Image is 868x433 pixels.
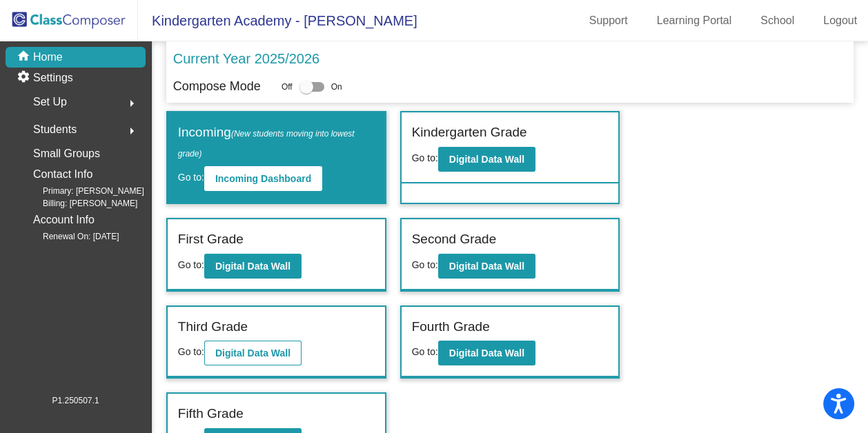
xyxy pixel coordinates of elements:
span: Set Up [33,92,67,112]
span: (New students moving into lowest grade) [178,129,355,159]
span: Off [282,81,293,93]
span: On [331,81,342,93]
mat-icon: settings [17,70,33,86]
a: Support [578,10,639,32]
label: Kindergarten Grade [412,123,527,143]
span: Students [33,120,77,139]
button: Digital Data Wall [204,341,302,365]
span: Go to: [178,172,204,183]
span: Go to: [412,259,438,270]
label: First Grade [178,230,244,250]
b: Digital Data Wall [449,261,524,272]
mat-icon: home [17,49,33,66]
span: Kindergarten Academy - [PERSON_NAME] [138,10,417,32]
span: Go to: [412,152,438,163]
button: Digital Data Wall [204,254,302,279]
span: Renewal On: [DATE] [21,230,119,243]
b: Digital Data Wall [215,261,290,272]
mat-icon: arrow_right [124,95,140,112]
label: Fifth Grade [178,404,244,424]
span: Billing: [PERSON_NAME] [21,197,137,210]
p: Compose Mode [173,77,261,96]
span: Primary: [PERSON_NAME] [21,185,144,197]
p: Contact Info [33,165,92,184]
button: Digital Data Wall [438,341,535,365]
span: Go to: [178,346,204,357]
span: Go to: [178,259,204,270]
p: Home [33,49,63,66]
button: Digital Data Wall [438,147,535,172]
a: Logout [812,10,868,32]
label: Fourth Grade [412,317,490,337]
span: Go to: [412,346,438,357]
b: Digital Data Wall [449,154,524,165]
p: Current Year 2025/2026 [173,48,319,69]
label: Incoming [178,123,375,162]
a: School [749,10,805,32]
button: Digital Data Wall [438,254,535,279]
b: Incoming Dashboard [215,173,311,184]
p: Settings [33,70,73,86]
mat-icon: arrow_right [124,123,140,139]
button: Incoming Dashboard [204,166,322,191]
b: Digital Data Wall [215,348,290,359]
label: Second Grade [412,230,497,250]
a: Learning Portal [646,10,743,32]
label: Third Grade [178,317,248,337]
b: Digital Data Wall [449,348,524,359]
p: Account Info [33,210,95,230]
p: Small Groups [33,144,100,163]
